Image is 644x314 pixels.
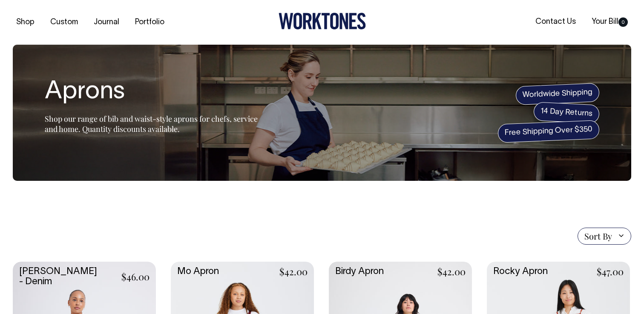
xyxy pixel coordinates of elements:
span: Shop our range of bib and waist-style aprons for chefs, service and home. Quantity discounts avai... [45,114,258,134]
a: Your Bill0 [588,15,631,29]
span: 14 Day Returns [533,102,600,124]
a: Custom [47,15,81,29]
a: Contact Us [532,15,579,29]
h1: Aprons [45,79,258,106]
span: 0 [618,17,628,27]
span: Worldwide Shipping [515,83,600,105]
span: Free Shipping Over $350 [497,120,600,143]
a: Journal [90,15,123,29]
span: Sort By [584,231,612,241]
a: Shop [13,15,38,29]
a: Portfolio [132,15,168,29]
